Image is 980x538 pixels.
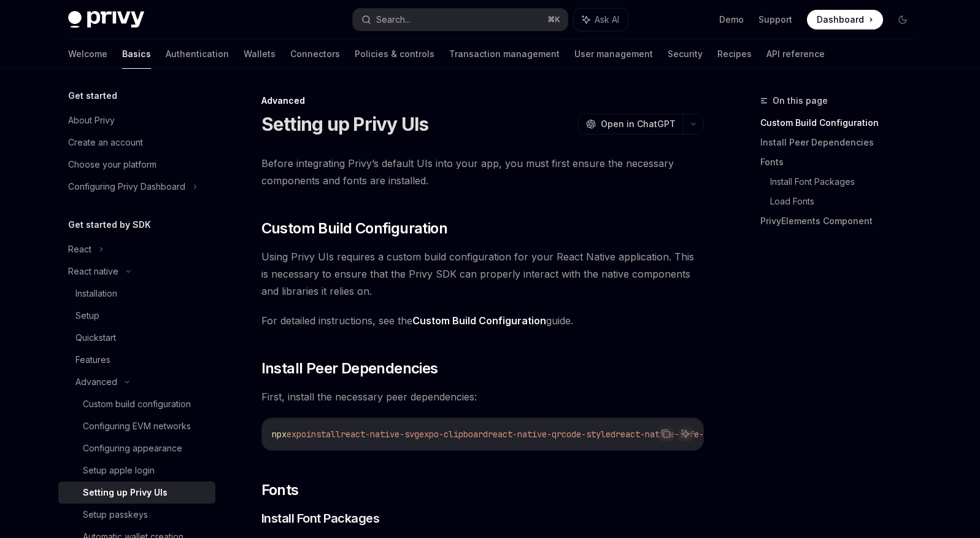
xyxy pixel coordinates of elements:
[766,39,825,69] a: API reference
[58,437,215,459] a: Configuring appearance
[770,172,922,192] a: Install Font Packages
[658,426,674,442] button: Copy the contents from the code block
[261,95,704,107] div: Advanced
[574,39,653,69] a: User management
[58,481,215,504] a: Setting up Privy UIs
[760,133,922,152] a: Install Peer Dependencies
[760,113,922,133] a: Custom Build Configuration
[75,308,99,323] div: Setup
[68,157,156,172] div: Choose your platform
[68,264,118,279] div: React native
[75,375,117,389] div: Advanced
[488,429,615,440] span: react-native-qrcode-styled
[817,14,864,26] span: Dashboard
[773,93,828,108] span: On this page
[419,429,488,440] span: expo-clipboard
[68,135,143,150] div: Create an account
[58,154,215,176] a: Choose your platform
[83,485,168,500] div: Setting up Privy UIs
[261,219,447,238] span: Custom Build Configuration
[244,39,276,69] a: Wallets
[306,429,341,440] span: install
[68,88,117,103] h5: Get started
[261,155,704,189] span: Before integrating Privy’s default UIs into your app, you must first ensure the necessary compone...
[578,114,683,134] button: Open in ChatGPT
[58,393,215,415] a: Custom build configuration
[68,11,144,28] img: dark logo
[341,429,419,440] span: react-native-svg
[83,507,148,522] div: Setup passkeys
[760,152,922,172] a: Fonts
[261,480,299,500] span: Fonts
[58,109,215,131] a: About Privy
[68,39,107,69] a: Welcome
[290,39,340,69] a: Connectors
[287,429,306,440] span: expo
[272,429,287,440] span: npx
[261,113,429,135] h1: Setting up Privy UIs
[261,388,704,405] span: First, install the necessary peer dependencies:
[58,349,215,371] a: Features
[719,14,744,26] a: Demo
[677,426,693,442] button: Ask AI
[760,211,922,231] a: PrivyElements Component
[68,242,91,257] div: React
[75,286,117,301] div: Installation
[75,330,116,345] div: Quickstart
[770,192,922,211] a: Load Fonts
[83,397,191,411] div: Custom build configuration
[412,314,546,327] a: Custom Build Configuration
[83,463,155,478] div: Setup apple login
[449,39,560,69] a: Transaction management
[68,217,151,232] h5: Get started by SDK
[166,39,229,69] a: Authentication
[261,510,380,527] span: Install Font Packages
[58,305,215,327] a: Setup
[893,10,912,29] button: Toggle dark mode
[668,39,703,69] a: Security
[68,113,115,128] div: About Privy
[58,459,215,481] a: Setup apple login
[353,9,568,31] button: Search...⌘K
[83,441,182,456] div: Configuring appearance
[58,327,215,349] a: Quickstart
[355,39,434,69] a: Policies & controls
[547,15,560,25] span: ⌘ K
[58,415,215,437] a: Configuring EVM networks
[68,179,185,194] div: Configuring Privy Dashboard
[261,359,438,378] span: Install Peer Dependencies
[717,39,752,69] a: Recipes
[601,118,676,130] span: Open in ChatGPT
[261,312,704,329] span: For detailed instructions, see the guide.
[261,248,704,300] span: Using Privy UIs requires a custom build configuration for your React Native application. This is ...
[376,12,411,27] div: Search...
[615,429,763,440] span: react-native-safe-area-context
[595,14,619,26] span: Ask AI
[83,419,191,434] div: Configuring EVM networks
[58,504,215,526] a: Setup passkeys
[807,10,883,29] a: Dashboard
[122,39,151,69] a: Basics
[58,131,215,154] a: Create an account
[58,283,215,305] a: Installation
[574,9,628,31] button: Ask AI
[75,353,110,367] div: Features
[758,14,792,26] a: Support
